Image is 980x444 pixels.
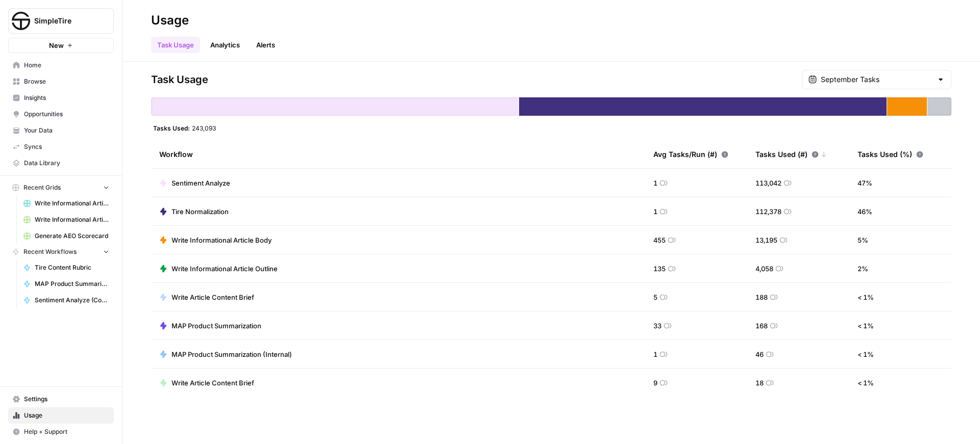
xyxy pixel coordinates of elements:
a: Syncs [8,139,114,155]
span: Write Informational Articles [DATE] [35,215,109,224]
a: Alerts [250,37,281,53]
span: 4,058 [755,264,773,274]
span: Insights [24,93,109,102]
span: Help + Support [24,427,109,436]
input: September Tasks [821,74,933,85]
a: Generate AEO Scorecard [19,228,114,244]
span: New [49,40,64,50]
a: Tire Content Rubric [19,259,114,276]
span: Opportunities [24,110,109,119]
span: < 1 % [857,378,874,388]
span: 168 [755,321,768,331]
span: SimpleTire [34,16,96,26]
div: Avg Tasks/Run (#) [653,140,728,168]
span: Tire Normalization [171,206,229,217]
span: MAP Product Summarization (Internal) [171,349,292,359]
div: Tasks Used (#) [755,140,827,168]
div: Usage [151,12,189,29]
span: 188 [755,292,768,302]
span: < 1 % [857,321,874,331]
span: 47 % [857,178,872,188]
a: Write Article Content Brief [159,292,254,302]
span: Sentiment Analyze [171,178,230,188]
a: MAP Product Summarization (Internal) [159,349,292,359]
span: Tire Content Rubric [35,263,109,272]
span: Recent Grids [23,183,61,192]
button: Recent Workflows [8,244,114,259]
span: 13,195 [755,235,777,245]
span: Write Article Content Brief [171,292,254,302]
span: Your Data [24,126,109,135]
a: Sentiment Analyze [159,178,230,188]
a: Analytics [204,37,246,53]
span: Recent Workflows [23,247,77,256]
a: Write Informational Article Outline [159,264,278,274]
span: 46 [755,349,764,359]
span: Tasks Used: [153,124,190,132]
a: Task Usage [151,37,200,53]
span: MAP Product Summarization [35,279,109,289]
a: MAP Product Summarization [19,276,114,292]
span: 1 [653,206,657,217]
a: Opportunities [8,106,114,122]
span: Write Informational Articles [DATE] [35,199,109,208]
button: New [8,38,114,53]
span: Browse [24,77,109,86]
span: 243,093 [192,124,216,132]
a: Usage [8,407,114,424]
a: Write Informational Articles [DATE] [19,195,114,212]
span: 9 [653,378,657,388]
span: 18 [755,378,764,388]
button: Help + Support [8,424,114,440]
span: < 1 % [857,292,874,302]
a: Data Library [8,155,114,171]
span: 1 [653,178,657,188]
a: Settings [8,391,114,407]
span: Write Article Content Brief [171,378,254,388]
a: Sentiment Analyze (Conversation Level) [19,292,114,308]
span: 455 [653,235,666,245]
span: Write Informational Article Body [171,235,272,245]
span: Settings [24,395,109,404]
span: 2 % [857,264,868,274]
div: Tasks Used (%) [857,140,923,168]
a: Your Data [8,122,114,139]
a: Write Informational Article Body [159,235,272,245]
a: Home [8,57,114,73]
a: Write Informational Articles [DATE] [19,212,114,228]
span: Generate AEO Scorecard [35,231,109,241]
span: 135 [653,264,666,274]
button: Recent Grids [8,180,114,195]
span: < 1 % [857,349,874,359]
span: Write Informational Article Outline [171,264,278,274]
span: 113,042 [755,178,781,188]
a: Write Article Content Brief [159,378,254,388]
span: Home [24,61,109,70]
img: SimpleTire Logo [12,12,30,30]
span: Data Library [24,159,109,168]
span: 112,378 [755,206,781,217]
div: Workflow [159,140,637,168]
span: 5 % [857,235,868,245]
span: MAP Product Summarization [171,321,261,331]
span: 1 [653,349,657,359]
span: Task Usage [151,72,208,87]
a: Insights [8,90,114,106]
span: Syncs [24,142,109,151]
span: 5 [653,292,657,302]
button: Workspace: SimpleTire [8,8,114,34]
span: 33 [653,321,661,331]
span: Sentiment Analyze (Conversation Level) [35,296,109,305]
a: MAP Product Summarization [159,321,261,331]
span: 46 % [857,206,872,217]
a: Browse [8,73,114,90]
a: Tire Normalization [159,206,229,217]
span: Usage [24,411,109,420]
